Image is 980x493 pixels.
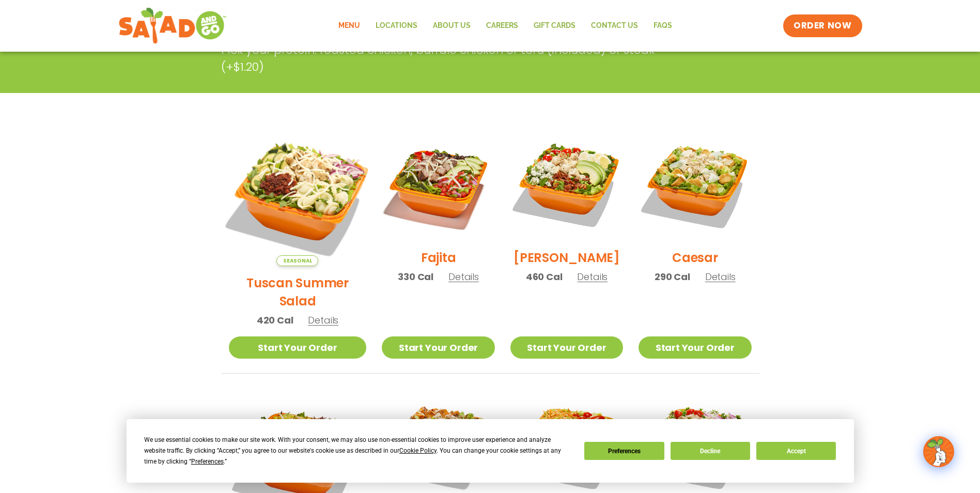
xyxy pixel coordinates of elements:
[510,336,623,359] a: Start Your Order
[478,14,526,38] a: Careers
[382,128,494,241] img: Product photo for Fajita Salad
[448,270,479,283] span: Details
[331,14,368,38] a: Menu
[655,270,690,284] span: 290 Cal
[421,249,456,267] h2: Fajita
[144,435,572,467] div: We use essential cookies to make our site work. With your consent, we may also use non-essential ...
[639,128,751,241] img: Product photo for Caesar Salad
[191,458,224,465] span: Preferences
[229,336,367,359] a: Start Your Order
[331,14,680,38] nav: Menu
[756,442,836,460] button: Accept
[794,20,851,32] span: ORDER NOW
[257,313,293,327] span: 420 Cal
[783,14,862,37] a: ORDER NOW
[398,270,433,284] span: 330 Cal
[229,274,367,310] h2: Tuscan Summer Salad
[368,14,425,38] a: Locations
[672,249,718,267] h2: Caesar
[924,437,953,466] img: wpChatIcon
[526,14,583,38] a: GIFT CARDS
[671,442,750,460] button: Decline
[510,128,623,241] img: Product photo for Cobb Salad
[118,5,227,47] img: new-SAG-logo-768×292
[425,14,478,38] a: About Us
[308,314,338,327] span: Details
[526,270,563,284] span: 460 Cal
[646,14,680,38] a: FAQs
[584,442,664,460] button: Preferences
[221,41,681,75] p: Pick your protein: roasted chicken, buffalo chicken or tofu (included) or steak (+$1.20)
[639,336,751,359] a: Start Your Order
[127,419,854,483] div: Cookie Consent Prompt
[276,255,318,266] span: Seasonal
[577,270,608,283] span: Details
[382,336,494,359] a: Start Your Order
[399,447,437,454] span: Cookie Policy
[514,249,620,267] h2: [PERSON_NAME]
[583,14,646,38] a: Contact Us
[216,116,378,278] img: Product photo for Tuscan Summer Salad
[705,270,736,283] span: Details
